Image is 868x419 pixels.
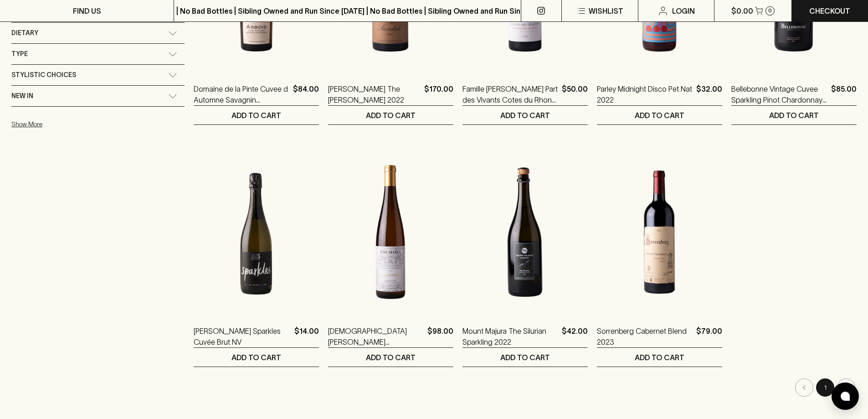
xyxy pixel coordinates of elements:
p: 0 [768,8,772,13]
p: $170.00 [424,83,453,105]
a: Parley Midnight Disco Pet Nat 2022 [597,83,693,105]
p: ADD TO CART [500,352,550,363]
button: ADD TO CART [328,106,453,124]
p: ADD TO CART [635,110,684,121]
img: Georgie Orbach Sparkles Cuvée Brut NV [194,152,319,312]
p: $85.00 [831,83,857,105]
button: ADD TO CART [462,106,588,124]
p: $50.00 [562,83,588,105]
p: ADD TO CART [231,110,281,121]
p: ADD TO CART [635,352,684,363]
span: Dietary [11,27,38,39]
div: New In [11,86,185,106]
p: Checkout [809,5,850,16]
button: ADD TO CART [194,106,319,124]
p: ADD TO CART [769,110,819,121]
a: [PERSON_NAME] Sparkles Cuvée Brut NV [194,326,291,347]
a: [DEMOGRAPHIC_DATA][PERSON_NAME] [PERSON_NAME] auf Erden Grand Cuvée 2023 [328,326,424,347]
img: bubble-icon [841,392,850,401]
img: Mount Majura The Silurian Sparkling 2022 [462,152,588,312]
p: ADD TO CART [500,110,550,121]
img: Christian Tschida Himmel auf Erden Grand Cuvée 2023 [328,152,453,312]
a: Bellebonne Vintage Cuvee Sparkling Pinot Chardonnay 2021 [731,83,827,105]
button: page 1 [816,378,834,397]
p: $14.00 [294,326,319,347]
a: Mount Majura The Silurian Sparkling 2022 [462,326,558,347]
button: Show More [11,115,131,134]
p: $79.00 [696,326,722,347]
p: FIND US [73,5,101,16]
nav: pagination navigation [194,378,857,397]
p: $42.00 [562,326,588,347]
p: ADD TO CART [231,352,281,363]
button: ADD TO CART [328,348,453,367]
p: ADD TO CART [366,352,416,363]
a: [PERSON_NAME] The [PERSON_NAME] 2022 [328,83,421,105]
div: Stylistic Choices [11,65,185,85]
p: $98.00 [427,326,453,347]
a: Famille [PERSON_NAME] Part des Vivants Cotes du Rhone Syrah Grenache Mourvedre 2022 [462,83,558,105]
p: Login [672,5,695,16]
span: New In [11,90,33,102]
span: Stylistic Choices [11,69,76,81]
button: ADD TO CART [462,348,588,367]
p: $84.00 [293,83,319,105]
button: ADD TO CART [597,348,722,367]
span: Type [11,48,28,60]
p: $0.00 [731,5,753,16]
p: ADD TO CART [366,110,416,121]
img: Sorrenberg Cabernet Blend 2023 [597,152,722,312]
button: ADD TO CART [194,348,319,367]
p: Wishlist [589,5,623,16]
button: ADD TO CART [731,106,857,124]
button: ADD TO CART [597,106,722,124]
div: Dietary [11,23,185,43]
a: Domaine de la Pinte Cuvee d Automne Savagnin Chardonnay NV [194,83,289,105]
div: Type [11,44,185,64]
p: $32.00 [696,83,722,105]
a: Sorrenberg Cabernet Blend 2023 [597,326,693,347]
